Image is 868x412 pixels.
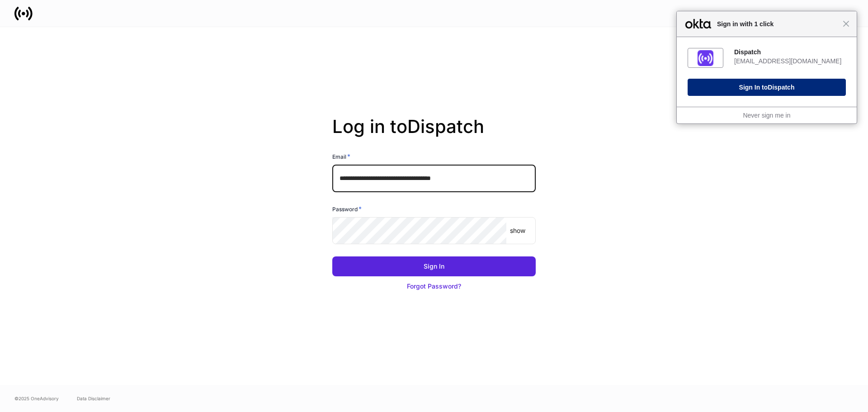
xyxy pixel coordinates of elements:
[332,152,350,161] h6: Email
[332,256,536,276] button: Sign In
[688,79,846,96] button: Sign In toDispatch
[332,116,536,152] h2: Log in to Dispatch
[698,50,713,66] img: fs01jxrofoggULhDH358
[743,112,790,119] a: Never sign me in
[332,204,362,213] h6: Password
[734,48,846,56] div: Dispatch
[332,276,536,296] button: Forgot Password?
[843,20,849,27] span: Close
[407,282,461,291] div: Forgot Password?
[734,57,846,65] div: [EMAIL_ADDRESS][DOMAIN_NAME]
[712,19,843,29] span: Sign in with 1 click
[510,226,525,235] p: show
[77,395,110,402] a: Data Disclaimer
[424,262,444,271] div: Sign In
[14,395,59,402] span: © 2025 OneAdvisory
[768,84,794,91] span: Dispatch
